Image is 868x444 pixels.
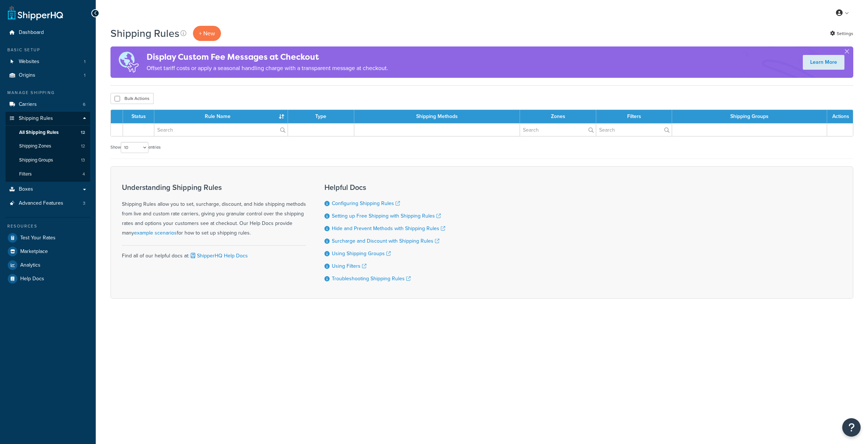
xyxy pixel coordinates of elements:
[81,143,85,149] span: 12
[193,26,221,41] p: + New
[6,69,90,82] a: Origins 1
[6,98,90,111] li: Carriers
[6,55,90,69] a: Websites 1
[332,237,439,245] a: Surcharge and Discount with Shipping Rules
[6,126,90,139] li: All Shipping Rules
[19,171,32,177] span: Filters
[830,28,853,39] a: Settings
[19,200,63,207] span: Advanced Features
[84,72,85,79] span: 1
[122,245,306,261] div: Find all of our helpful docs at:
[596,124,672,136] input: Search
[6,167,90,181] li: Filters
[6,55,90,69] li: Websites
[6,90,90,96] div: Manage Shipping
[6,47,90,53] div: Basic Setup
[6,231,90,244] a: Test Your Rates
[19,129,59,136] span: All Shipping Rules
[82,171,85,177] span: 4
[110,142,161,153] label: Show entries
[83,200,85,207] span: 3
[6,167,90,181] a: Filters 4
[154,110,288,123] th: Rule Name
[332,250,391,257] a: Using Shipping Groups
[672,110,827,123] th: Shipping Groups
[19,143,51,149] span: Shipping Zones
[19,157,53,163] span: Shipping Groups
[19,101,37,108] span: Carriers
[6,153,90,167] a: Shipping Groups 13
[110,93,154,104] button: Bulk Actions
[6,153,90,167] li: Shipping Groups
[803,55,844,70] a: Learn More
[189,252,248,260] a: ShipperHQ Help Docs
[81,129,85,136] span: 12
[19,186,33,192] span: Boxes
[6,126,90,139] a: All Shipping Rules 12
[8,6,63,20] a: ShipperHQ Home
[6,69,90,82] li: Origins
[596,110,672,123] th: Filters
[81,157,85,163] span: 13
[520,110,596,123] th: Zones
[827,110,853,123] th: Actions
[6,98,90,111] a: Carriers 6
[6,223,90,229] div: Resources
[83,101,85,108] span: 6
[842,418,861,437] button: Open Resource Center
[332,262,366,270] a: Using Filters
[6,139,90,153] a: Shipping Zones 12
[6,183,90,196] a: Boxes
[6,112,90,182] li: Shipping Rules
[19,59,39,65] span: Websites
[123,110,154,123] th: Status
[20,235,56,241] span: Test Your Rates
[122,183,306,191] h3: Understanding Shipping Rules
[332,275,411,282] a: Troubleshooting Shipping Rules
[354,110,520,123] th: Shipping Methods
[20,262,41,268] span: Analytics
[6,272,90,285] a: Help Docs
[19,30,44,36] span: Dashboard
[147,51,388,63] h4: Display Custom Fee Messages at Checkout
[332,212,441,220] a: Setting up Free Shipping with Shipping Rules
[332,225,445,232] a: Hide and Prevent Methods with Shipping Rules
[6,26,90,39] a: Dashboard
[6,139,90,153] li: Shipping Zones
[6,112,90,125] a: Shipping Rules
[147,63,388,73] p: Offset tariff costs or apply a seasonal handling charge with a transparent message at checkout.
[324,183,445,191] h3: Helpful Docs
[6,259,90,272] a: Analytics
[110,26,179,41] h1: Shipping Rules
[20,276,44,282] span: Help Docs
[134,229,177,237] a: example scenarios
[6,245,90,258] a: Marketplace
[6,197,90,210] li: Advanced Features
[154,124,288,136] input: Search
[6,197,90,210] a: Advanced Features 3
[19,115,53,122] span: Shipping Rules
[121,142,148,153] select: Showentries
[19,72,35,79] span: Origins
[122,183,306,238] div: Shipping Rules allow you to set, surcharge, discount, and hide shipping methods from live and cus...
[332,200,400,207] a: Configuring Shipping Rules
[20,249,48,255] span: Marketplace
[520,124,596,136] input: Search
[288,110,354,123] th: Type
[110,46,147,78] img: duties-banner-06bc72dcb5fe05cb3f9472aba00be2ae8eb53ab6f0d8bb03d382ba314ac3c341.png
[84,59,85,65] span: 1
